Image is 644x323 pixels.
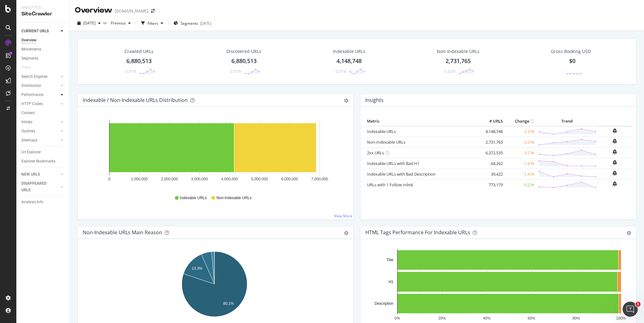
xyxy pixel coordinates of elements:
td: 4,148,748 [479,126,504,137]
a: NEW URLS [21,171,59,178]
th: # URLS [479,117,504,126]
text: 0 [108,177,110,181]
div: Overview [21,37,36,44]
text: H1 [389,280,394,284]
td: 2,731,765 [479,137,504,147]
a: Search Engines [21,73,59,80]
div: gear [344,231,348,235]
div: -2.31% [334,69,346,74]
td: 39,422 [479,169,504,179]
div: [DATE] [200,21,211,26]
div: Performance [21,92,43,98]
text: Title [386,258,394,262]
a: Explorer Bookmarks [21,158,65,165]
span: $0 [569,57,575,65]
div: -2.31% [124,69,136,74]
div: Non-Indexable URLs Main Reason [83,229,162,236]
div: Content [21,110,35,116]
div: Indexable / Non-Indexable URLs Distribution [83,97,188,103]
th: Trend [536,117,598,126]
text: 6,000,000 [281,177,298,181]
span: Indexable URLs [180,195,207,201]
th: Change [504,117,536,126]
svg: A chart. [365,249,629,322]
div: Movements [21,46,41,53]
svg: A chart. [83,117,346,189]
div: Indexable URLs [333,48,365,55]
div: bell-plus [613,149,617,154]
td: -2.3 % [504,137,536,147]
text: 80% [572,316,580,320]
div: Visits [21,64,31,71]
div: Explorer Bookmarks [21,158,55,165]
span: 2025 Sep. 1st [83,20,96,26]
a: Sitemaps [21,137,59,144]
div: 6,880,513 [126,57,152,65]
text: 0% [395,316,400,320]
a: Performance [21,92,59,98]
a: Non-Indexable URLs [367,139,405,145]
button: Filters [139,18,166,28]
a: HTTP Codes [21,101,59,107]
a: Segments [21,55,65,62]
div: Crawled URLs [125,48,153,55]
div: [DOMAIN_NAME] [115,8,148,14]
div: Inlinks [21,119,32,125]
text: 80.1% [223,301,234,306]
span: Previous [108,20,126,26]
a: 2xx URLs [367,150,384,156]
div: Filters [147,21,158,26]
td: -2.3 % [504,126,536,137]
div: gear [344,98,348,103]
iframe: Intercom live chat [623,302,638,317]
div: 2,731,765 [446,57,471,65]
td: 64,262 [479,158,504,169]
text: 13.3% [192,266,203,271]
td: 6,372,535 [479,147,504,158]
text: 7,000,000 [311,177,328,181]
div: bell-plus [613,171,617,176]
a: Url Explorer [21,149,65,156]
div: bell-plus [613,160,617,165]
div: HTML Tags Performance for Indexable URLs [365,229,470,236]
div: bell-plus [613,181,617,186]
text: 100% [616,316,626,320]
div: Non-Indexable URLs [437,48,480,55]
div: Url Explorer [21,149,41,156]
text: 3,000,000 [191,177,208,181]
div: 4,148,748 [336,57,362,65]
a: Visits [21,64,37,71]
text: 40% [483,316,491,320]
div: Analysis Info [21,199,43,205]
td: -1.4 % [504,158,536,169]
div: CURRENT URLS [21,28,49,34]
div: - [562,69,563,74]
div: Search Engines [21,73,47,80]
a: Overview [21,37,65,44]
button: Segments[DATE] [171,18,214,28]
div: bell-plus [613,128,617,133]
div: A chart. [83,249,346,322]
a: Inlinks [21,119,59,125]
h4: Insights [365,96,384,104]
div: HTTP Codes [21,101,43,107]
div: Segments [21,55,38,62]
text: Description [375,301,393,306]
button: Previous [108,18,133,28]
div: NEW URLS [21,171,40,178]
a: View More [334,213,353,219]
a: DISAPPEARED URLS [21,180,59,193]
td: -5.2 % [504,179,536,190]
a: CURRENT URLS [21,28,59,34]
div: Analytics [21,5,64,10]
button: [DATE] [75,18,103,28]
div: Outlinks [21,128,35,135]
div: Overview [75,5,112,16]
div: Discovered URLs [226,48,261,55]
th: Metric [365,117,479,126]
span: Gross Booking USD [551,48,591,55]
span: 1 [636,302,641,307]
text: 20% [438,316,446,320]
div: DISAPPEARED URLS [21,180,53,193]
